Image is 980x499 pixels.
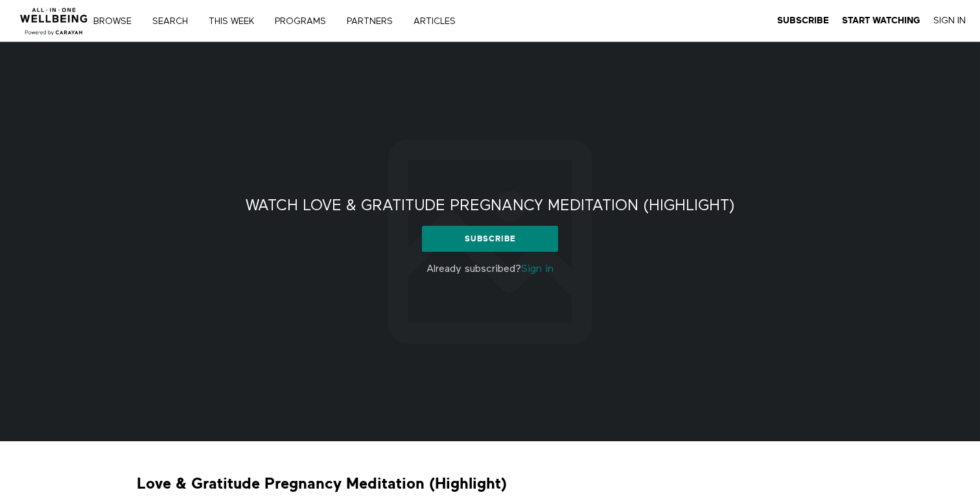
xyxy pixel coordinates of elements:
a: Subscribe [777,15,829,27]
a: ARTICLES [409,17,469,26]
a: Search [148,17,202,26]
strong: Love & Gratitude Pregnancy Meditation (Highlight) [137,474,507,494]
p: Already subscribed? [348,262,633,277]
nav: Primary [102,14,482,27]
strong: Start Watching [842,16,920,25]
strong: Subscribe [777,16,829,25]
a: THIS WEEK [204,17,268,26]
a: Browse [89,17,145,26]
a: PARTNERS [342,17,406,26]
a: Sign in [521,264,554,274]
h2: Watch Love & Gratitude Pregnancy Meditation (Highlight) [246,196,735,216]
a: PROGRAMS [270,17,340,26]
a: Start Watching [842,15,920,27]
a: Subscribe [422,226,559,252]
a: Sign In [933,15,966,27]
